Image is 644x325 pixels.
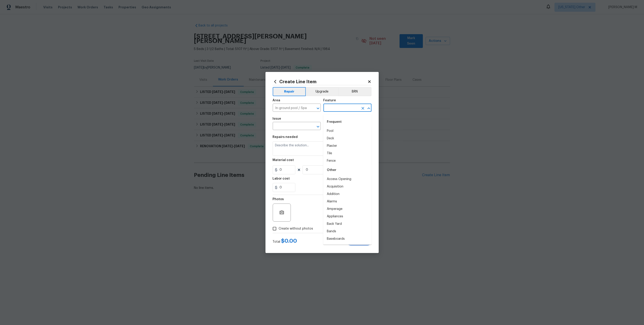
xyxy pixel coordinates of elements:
[323,228,372,235] li: Bands
[366,105,372,111] button: Close
[323,190,372,198] li: Addition
[323,157,372,165] li: Fence
[360,105,366,111] button: Clear
[323,213,372,220] li: Appliances
[323,183,372,190] li: Acquisition
[273,239,297,244] div: Total
[323,135,372,142] li: Deck
[323,116,372,127] div: Frequent
[323,142,372,150] li: Plaster
[323,243,372,250] li: Bathroom
[323,220,372,228] li: Back Yard
[281,238,297,244] span: $ 0.00
[273,177,290,180] h5: Labor cost
[323,235,372,243] li: Baseboards
[273,198,284,201] h5: Photos
[315,123,321,130] button: Open
[273,99,280,102] h5: Area
[323,176,372,183] li: Access Opening
[273,87,306,96] button: Repair
[273,117,281,120] h5: Issue
[306,87,338,96] button: Upgrade
[323,127,372,135] li: Pool
[279,226,313,231] span: Create without photos
[273,159,294,162] h5: Material cost
[338,87,371,96] button: BRN
[323,165,372,176] div: Other
[273,79,367,84] h2: Create Line Item
[323,198,372,205] li: Alarms
[315,105,321,111] button: Open
[323,205,372,213] li: Amperage
[273,135,298,139] h5: Repairs needed
[320,237,345,246] button: Cancel
[323,150,372,157] li: Tile
[323,99,336,102] h5: Feature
